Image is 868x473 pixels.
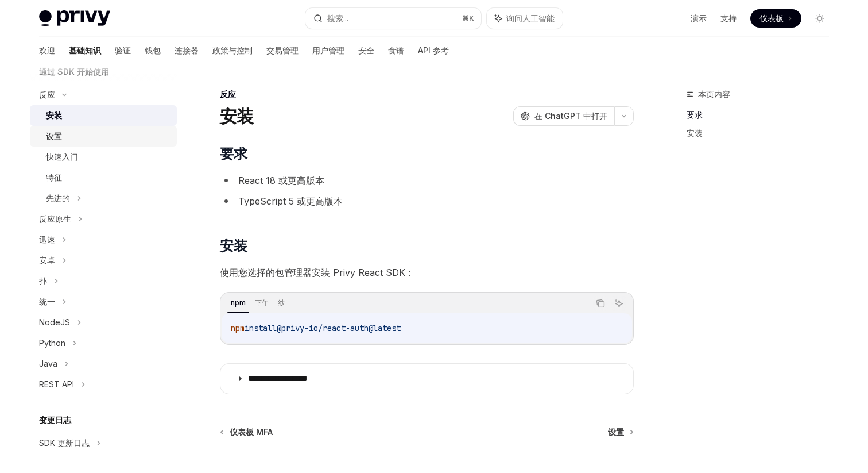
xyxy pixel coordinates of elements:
font: ⌘ [462,14,469,22]
font: React 18 或更高版本 [238,175,324,186]
span: npm [231,323,245,333]
a: 设置 [608,426,633,438]
font: 安装 [220,106,254,126]
font: NodeJS [39,317,70,327]
font: 食谱 [388,45,404,55]
font: 询问人工智能 [506,13,555,23]
font: API 参考 [418,45,449,55]
font: Python [39,338,65,348]
font: 仪表板 [759,13,784,23]
font: 安装 [687,128,703,138]
font: 安卓 [39,255,55,265]
font: 特征 [46,172,62,182]
font: 搜索... [327,13,348,23]
font: 反应 [220,89,236,99]
a: 特征 [30,167,177,188]
font: 变更日志 [39,415,71,425]
button: 在 ChatGPT 中打开 [513,106,614,126]
a: 演示 [691,13,707,24]
font: 安全 [358,45,374,55]
font: 本页内容 [698,89,730,99]
font: 迅速 [39,234,55,244]
font: 反应 [39,90,55,99]
font: 安装 [220,237,247,254]
font: 扑 [39,276,47,286]
font: 在 ChatGPT 中打开 [534,111,607,121]
a: 交易管理 [266,37,299,64]
a: 验证 [115,37,131,64]
font: 下午 [255,298,269,307]
img: 灯光标志 [39,10,110,26]
font: 用户管理 [312,45,344,55]
font: 反应原生 [39,214,71,224]
font: 支持 [720,13,737,23]
font: 欢迎 [39,45,55,55]
font: 政策与控制 [212,45,253,55]
a: 要求 [687,106,838,124]
font: 要求 [220,145,247,162]
font: 基础知识 [69,45,101,55]
button: 询问人工智能 [611,296,626,311]
font: Java [39,359,57,368]
a: 仪表板 [750,9,801,28]
a: 安全 [358,37,374,64]
span: install [245,323,277,333]
a: 政策与控制 [212,37,253,64]
button: 切换暗模式 [811,9,829,28]
a: 安装 [30,105,177,126]
span: @privy-io/react-auth@latest [277,323,401,333]
font: 统一 [39,297,55,306]
a: 钱包 [145,37,161,64]
a: 欢迎 [39,37,55,64]
a: 连接器 [175,37,199,64]
font: 先进的 [46,193,70,203]
a: API 参考 [418,37,449,64]
font: 验证 [115,45,131,55]
a: 快速入门 [30,147,177,167]
font: 仪表板 MFA [230,427,273,437]
font: 连接器 [175,45,199,55]
button: 复制代码块中的内容 [593,296,608,311]
a: 基础知识 [69,37,101,64]
font: 交易管理 [266,45,299,55]
font: TypeScript 5 或更高版本 [238,195,343,207]
font: REST API [39,379,74,389]
button: 询问人工智能 [487,8,563,29]
font: 安装 [46,110,62,120]
font: 设置 [608,427,624,437]
font: 钱包 [145,45,161,55]
a: 安装 [687,124,838,143]
font: 设置 [46,131,62,141]
a: 设置 [30,126,177,147]
font: 使用您选择的包管理器安装 Privy React SDK： [220,267,414,278]
a: 用户管理 [312,37,344,64]
font: 要求 [687,110,703,120]
font: npm [231,298,246,307]
font: K [469,14,474,22]
a: 仪表板 MFA [221,426,273,438]
a: 支持 [720,13,737,24]
font: 纱 [278,298,285,307]
font: SDK 更新日志 [39,438,90,448]
a: 食谱 [388,37,404,64]
font: 演示 [691,13,707,23]
button: 搜索...⌘K [305,8,481,29]
font: 快速入门 [46,152,78,161]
